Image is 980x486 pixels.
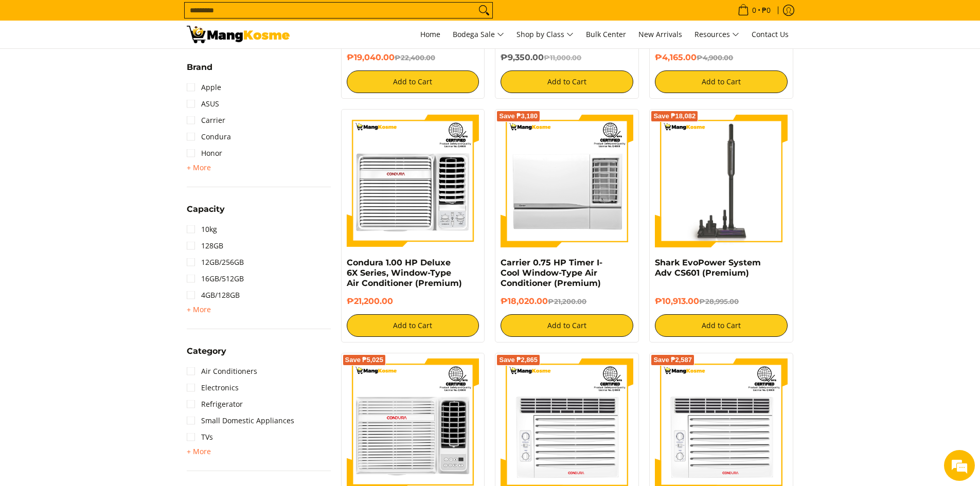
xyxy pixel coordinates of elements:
img: Premium Deals: Best Premium Home Appliances Sale l Mang Kosme | Page 2 [187,26,290,43]
span: + More [187,447,211,456]
a: 10kg [187,221,217,238]
span: Shop by Class [516,28,574,41]
span: • [735,5,774,16]
h6: ₱18,020.00 [501,296,633,307]
span: Home [420,29,440,39]
span: Save ₱5,025 [345,357,384,363]
a: TVs [187,429,213,445]
a: ASUS [187,96,219,112]
button: Add to Cart [501,70,633,93]
button: Add to Cart [655,314,788,337]
a: Apple [187,79,221,96]
del: ₱22,400.00 [395,53,435,62]
button: Search [476,3,492,18]
a: New Arrivals [633,21,687,48]
span: Bulk Center [586,29,626,39]
span: + More [187,164,211,172]
span: Brand [187,63,212,71]
button: Add to Cart [347,314,479,337]
summary: Open [187,205,225,221]
del: ₱28,995.00 [699,297,739,305]
a: Refrigerator [187,396,243,412]
span: Save ₱2,587 [653,357,692,363]
summary: Open [187,303,211,316]
button: Add to Cart [501,314,633,337]
a: Carrier 0.75 HP Timer I-Cool Window-Type Air Conditioner (Premium) [501,258,602,288]
span: Save ₱18,082 [653,113,696,119]
span: Contact Us [752,29,789,39]
h6: ₱19,040.00 [347,52,479,63]
span: Resources [694,28,739,41]
summary: Open [187,63,212,79]
nav: Main Menu [300,21,794,48]
a: Shop by Class [511,21,579,48]
img: shark-evopower-wireless-vacuum-full-view-mang-kosme [655,115,788,247]
a: Bodega Sale [448,21,509,48]
summary: Open [187,445,211,458]
a: Carrier [187,112,225,129]
a: Contact Us [746,21,794,48]
a: Honor [187,145,222,161]
h6: ₱21,200.00 [347,296,479,307]
a: Electronics [187,380,239,396]
a: Condura [187,129,231,145]
button: Add to Cart [655,70,788,93]
span: New Arrivals [638,29,682,39]
summary: Open [187,347,226,363]
del: ₱11,000.00 [544,53,581,62]
button: Add to Cart [347,70,479,93]
a: Shark EvoPower System Adv CS601 (Premium) [655,258,761,278]
span: Capacity [187,205,225,213]
img: Carrier 0.75 HP Timer I-Cool Window-Type Air Conditioner (Premium) [501,115,633,247]
a: 4GB/128GB [187,287,240,303]
a: Home [415,21,446,48]
a: Condura 1.00 HP Deluxe 6X Series, Window-Type Air Conditioner (Premium) [347,258,462,288]
h6: ₱10,913.00 [655,296,788,307]
a: 128GB [187,238,223,254]
span: + More [187,305,211,314]
span: Category [187,347,226,355]
a: 16GB/512GB [187,271,244,287]
a: Air Conditioners [187,363,257,380]
h6: ₱4,165.00 [655,52,788,63]
del: ₱21,200.00 [548,297,586,305]
a: Small Domestic Appliances [187,412,294,429]
span: ₱0 [760,7,772,14]
del: ₱4,900.00 [697,53,733,62]
span: Save ₱3,180 [499,113,538,119]
span: Bodega Sale [453,28,504,41]
img: Condura 1.00 HP Deluxe 6X Series, Window-Type Air Conditioner (Premium) [347,115,479,247]
a: Bulk Center [581,21,631,48]
h6: ₱9,350.00 [501,52,633,63]
a: 12GB/256GB [187,254,244,271]
span: 0 [751,7,758,14]
summary: Open [187,161,211,174]
a: Resources [689,21,744,48]
span: Save ₱2,865 [499,357,538,363]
